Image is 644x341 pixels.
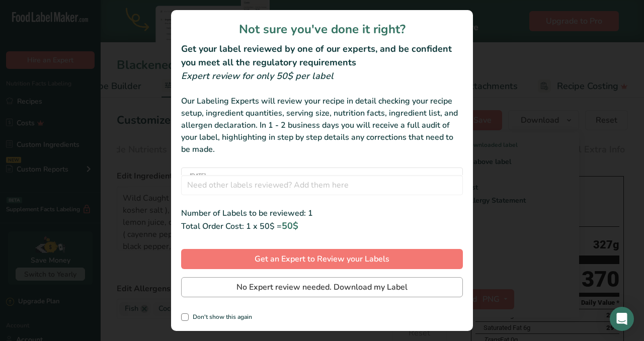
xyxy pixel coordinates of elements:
[181,219,463,233] div: Total Order Cost: 1 x 50$ =
[181,249,463,269] button: Get an Expert to Review your Labels
[282,220,298,232] span: 50$
[181,207,463,219] div: Number of Labels to be reviewed: 1
[236,281,408,293] span: No Expert review needed. Download my Label
[181,175,463,195] input: Need other labels reviewed? Add them here
[190,172,412,192] div: Blackened Salmon with Avocado & [PERSON_NAME] Crema
[181,42,463,69] h2: Get your label reviewed by one of our experts, and be confident you meet all the regulatory requi...
[190,172,412,180] span: [DATE]
[189,313,252,321] span: Don't show this again
[181,69,463,83] div: Expert review for only 50$ per label
[181,277,463,297] button: No Expert review needed. Download my Label
[181,20,463,38] h1: Not sure you've done it right?
[610,307,634,331] div: Open Intercom Messenger
[255,253,389,265] span: Get an Expert to Review your Labels
[181,95,463,155] div: Our Labeling Experts will review your recipe in detail checking your recipe setup, ingredient qua...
